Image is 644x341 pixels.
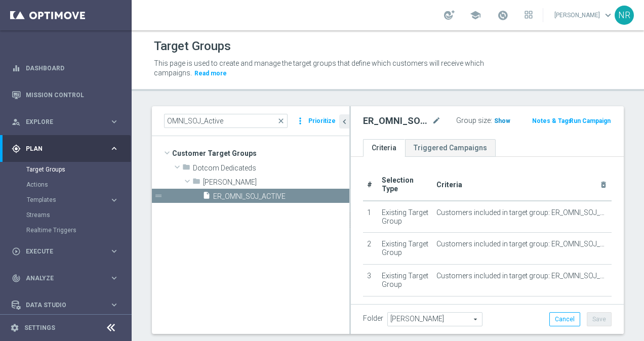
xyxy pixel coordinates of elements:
i: gps_fixed [12,144,21,153]
i: folder [192,177,200,189]
div: Streams [26,207,131,223]
button: Notes & Tags [531,115,573,126]
span: Explore [26,119,109,125]
div: Target Groups [26,162,131,177]
a: Triggered Campaigns [405,139,496,157]
span: school [470,10,481,21]
span: Execute [26,248,109,254]
a: Actions [26,181,105,189]
td: 3 [363,264,378,296]
button: gps_fixed Plan keyboard_arrow_right [11,145,119,153]
span: Analyze [26,275,109,281]
button: play_circle_outline Execute keyboard_arrow_right [11,247,119,255]
i: mode_edit [432,115,441,127]
div: Explore [12,117,109,126]
td: Existing Target Group [378,264,432,296]
div: Analyze [12,274,109,283]
input: Quick find group or folder [164,114,288,128]
i: keyboard_arrow_right [109,195,119,205]
span: close [277,117,285,125]
span: Show [494,117,510,124]
td: 1 [363,201,378,233]
a: [PERSON_NAME]keyboard_arrow_down [553,8,615,23]
td: Existing Target Group [378,233,432,265]
div: Data Studio [12,301,109,310]
span: Templates [27,197,99,203]
span: Dotcom Dedicateds [193,164,349,173]
a: Streams [26,211,105,219]
span: Customers included in target group: ER_OMNI_SOJ_DotcomYoung [436,240,608,248]
button: person_search Explore keyboard_arrow_right [11,118,119,126]
h1: Target Groups [154,39,231,54]
h2: ER_OMNI_SOJ_ACTIVE [363,115,430,127]
label: Group size [456,116,491,125]
a: Mission Control [26,81,119,108]
i: chevron_left [340,117,349,126]
td: 2 [363,233,378,265]
label: Folder [363,314,383,323]
th: # [363,169,378,201]
button: Mission Control [11,91,119,99]
a: Realtime Triggers [26,226,105,234]
button: Save [587,312,612,326]
i: track_changes [12,274,21,283]
th: Selection Type [378,169,432,201]
label: : [491,116,492,125]
span: Plan [26,146,109,152]
span: keyboard_arrow_down [602,10,614,21]
div: Actions [26,177,131,192]
span: Customer Target Groups [172,146,349,160]
i: keyboard_arrow_right [109,300,119,310]
span: This page is used to create and manage the target groups that define which customers will receive... [154,59,484,77]
button: chevron_left [339,114,349,129]
i: insert_drive_file [203,191,211,203]
button: track_changes Analyze keyboard_arrow_right [11,274,119,282]
div: Plan [12,144,109,153]
div: Realtime Triggers [26,223,131,238]
a: Criteria [363,139,405,157]
i: play_circle_outline [12,247,21,256]
i: settings [10,323,19,332]
div: Templates [27,197,109,203]
i: person_search [12,117,21,126]
span: Data Studio [26,302,109,308]
i: folder [182,163,190,175]
div: Execute [12,247,109,256]
i: keyboard_arrow_right [109,117,119,126]
span: Customers included in target group: ER_OMNI_SOJ_DotcomReactivated [436,272,608,280]
i: equalizer [12,64,21,73]
span: Customers included in target group: ER_OMNI_SOJ_DotcomExisting [436,208,608,217]
a: Settings [24,325,55,331]
span: ER_OMNI_SOJ_ACTIVE [213,192,349,201]
button: Templates keyboard_arrow_right [26,196,119,204]
a: Dashboard [26,55,119,81]
i: keyboard_arrow_right [109,144,119,153]
i: more_vert [295,114,305,128]
i: keyboard_arrow_right [109,246,119,256]
button: Data Studio keyboard_arrow_right [11,301,119,309]
div: NR [615,6,634,25]
button: equalizer Dashboard [11,64,119,72]
span: Criteria [436,181,462,189]
i: keyboard_arrow_right [109,273,119,283]
button: Run Campaign [569,115,612,126]
button: Cancel [549,312,580,326]
button: Read more [193,68,228,79]
div: Mission Control [12,81,119,108]
span: Johnny [203,178,349,187]
td: Existing Target Group [378,201,432,233]
a: Target Groups [26,165,105,174]
div: Templates [26,192,131,207]
i: delete_forever [599,181,608,189]
div: Dashboard [12,55,119,81]
button: Prioritize [307,114,337,128]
